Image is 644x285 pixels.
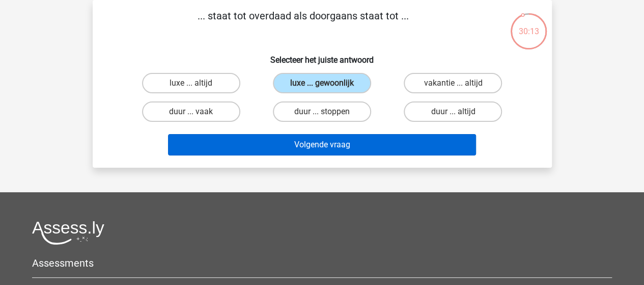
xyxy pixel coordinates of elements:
[168,134,476,156] button: Volgende vraag
[142,101,240,122] label: duur ... vaak
[32,257,612,269] h5: Assessments
[510,12,548,38] div: 30:13
[404,101,502,122] label: duur ... altijd
[273,101,371,122] label: duur ... stoppen
[109,8,497,39] p: ... staat tot overdaad als doorgaans staat tot ...
[404,73,502,93] label: vakantie ... altijd
[273,73,371,93] label: luxe ... gewoonlijk
[142,73,240,93] label: luxe ... altijd
[32,221,104,245] img: Assessly logo
[109,47,536,65] h6: Selecteer het juiste antwoord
